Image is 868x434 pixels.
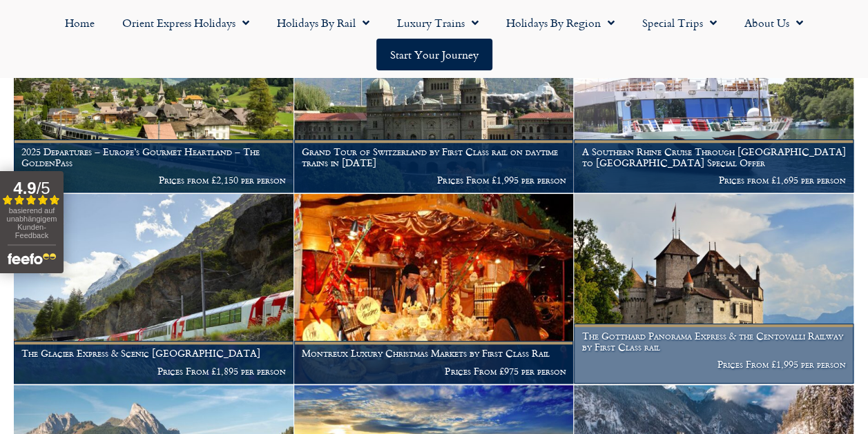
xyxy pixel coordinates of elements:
[581,146,846,168] h1: A Southern Rhine Cruise Through [GEOGRAPHIC_DATA] to [GEOGRAPHIC_DATA] Special Offer
[21,348,286,359] h1: The Glacier Express & Scenic [GEOGRAPHIC_DATA]
[51,7,108,39] a: Home
[376,39,492,70] a: Start your Journey
[108,7,263,39] a: Orient Express Holidays
[383,7,492,39] a: Luxury Trains
[302,175,566,186] p: Prices From £1,995 per person
[294,3,575,194] a: Grand Tour of Switzerland by First Class rail on daytime trains in [DATE] Prices From £1,995 per ...
[21,366,286,377] p: Prices From £1,895 per person
[302,146,566,168] h1: Grand Tour of Switzerland by First Class rail on daytime trains in [DATE]
[263,7,383,39] a: Holidays by Rail
[302,348,566,359] h1: Montreux Luxury Christmas Markets by First Class Rail
[14,194,294,384] a: The Glacier Express & Scenic [GEOGRAPHIC_DATA] Prices From £1,895 per person
[7,7,861,70] nav: Menu
[574,194,854,384] a: The Gotthard Panorama Express & the Centovalli Railway by First Class rail Prices From £1,995 per...
[628,7,731,39] a: Special Trips
[731,7,817,39] a: About Us
[21,175,286,186] p: Prices from £2,150 per person
[574,3,854,194] a: A Southern Rhine Cruise Through [GEOGRAPHIC_DATA] to [GEOGRAPHIC_DATA] Special Offer Prices from ...
[581,359,846,370] p: Prices From £1,995 per person
[492,7,628,39] a: Holidays by Region
[14,3,294,194] a: 2025 Departures – Europe’s Gourmet Heartland – The GoldenPass Prices from £2,150 per person
[294,194,575,384] a: Montreux Luxury Christmas Markets by First Class Rail Prices From £975 per person
[302,366,566,377] p: Prices From £975 per person
[581,331,846,353] h1: The Gotthard Panorama Express & the Centovalli Railway by First Class rail
[581,175,846,186] p: Prices from £1,695 per person
[574,194,853,384] img: Chateau de Chillon Montreux
[21,146,286,168] h1: 2025 Departures – Europe’s Gourmet Heartland – The GoldenPass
